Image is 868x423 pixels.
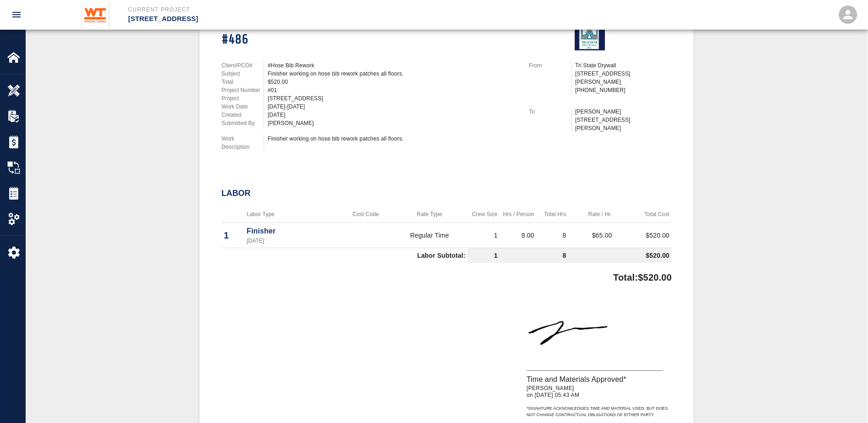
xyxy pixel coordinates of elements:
[613,266,672,284] p: Total: $520.00
[268,86,518,94] div: #01
[468,222,500,248] td: 1
[527,406,672,418] p: * Signature acknowledges time and material used, but does not change contractual obligations of e...
[468,206,500,223] th: Crew Size
[268,70,518,78] div: Finisher working on hose bib rework patches all floors.
[575,25,605,50] img: Tri State Drywall
[468,248,500,263] td: 1
[268,78,518,86] div: $520.00
[822,379,868,423] iframe: Chat Widget
[247,237,338,245] p: [DATE]
[268,94,518,103] div: [STREET_ADDRESS]
[568,248,672,263] td: $520.00
[536,206,568,223] th: Total Hrs
[575,116,672,132] p: [STREET_ADDRESS][PERSON_NAME]
[221,61,264,70] p: Client/PCO#
[221,32,518,48] h1: #486
[81,2,110,27] img: Whiting-Turner
[268,61,518,70] div: #Hose Bib Rework
[536,222,568,248] td: 8
[500,248,568,263] td: 8
[529,108,571,116] p: To
[221,248,468,263] td: Labor Subtotal:
[568,206,614,223] th: Rate / Hr.
[221,119,264,127] p: Submitted By
[268,103,518,111] div: [DATE]-[DATE]
[614,206,672,223] th: Total Cost
[529,61,571,70] p: From
[568,222,614,248] td: $65.00
[224,228,242,242] p: 1
[221,78,264,86] p: Total
[527,302,663,371] img: signature
[128,14,484,24] p: [STREET_ADDRESS]
[221,111,264,119] p: Created
[221,86,264,94] p: Project Number
[247,226,338,237] p: Finisher
[391,206,468,223] th: Rate Type
[221,70,264,78] p: Subject
[268,111,518,119] div: [DATE]
[268,135,518,143] div: Finisher working on hose bib rework patches all floors.
[500,222,536,248] td: 8.00
[527,374,672,385] p: Time and Materials Approved*
[268,119,518,127] div: [PERSON_NAME]
[221,103,264,111] p: Work Date
[221,189,672,199] h2: Labor
[391,222,468,248] td: Regular Time
[221,135,264,151] p: Work Description
[500,206,536,223] th: Hrs / Person
[221,94,264,103] p: Project
[5,4,27,26] button: open drawer
[575,108,672,116] p: [PERSON_NAME]
[527,385,672,398] p: [PERSON_NAME] on [DATE] 05:43 AM
[340,206,391,223] th: Cost Code
[575,61,672,70] p: Tri State Drywall
[244,206,340,223] th: Labor Type
[614,222,672,248] td: $520.00
[575,86,672,94] p: [PHONE_NUMBER]
[575,70,672,86] p: [STREET_ADDRESS][PERSON_NAME]
[128,5,484,14] p: Current Project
